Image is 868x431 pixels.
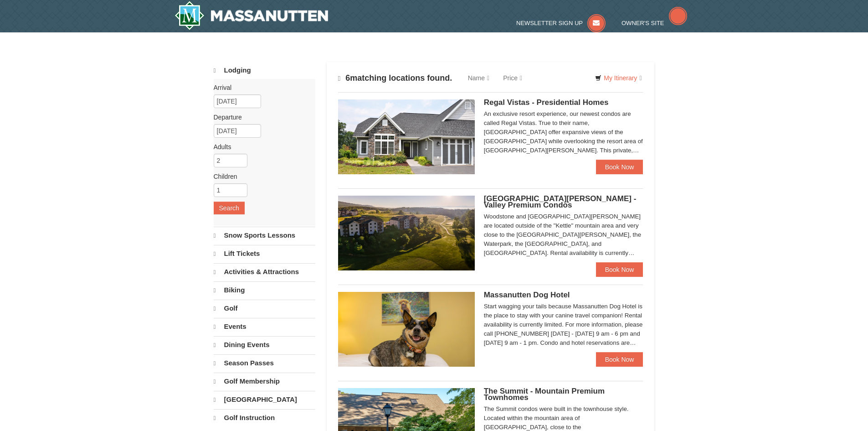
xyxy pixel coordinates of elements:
button: Search [214,202,245,214]
label: Arrival [214,83,308,92]
a: Dining Events [214,336,315,353]
img: Massanutten Resort Logo [175,1,329,30]
a: Events [214,318,315,335]
a: Book Now [596,352,643,367]
a: Massanutten Resort [175,1,329,30]
span: Regal Vistas - Presidential Homes [484,98,609,107]
div: Start wagging your tails because Massanutten Dog Hotel is the place to stay with your canine trav... [484,302,643,348]
a: Newsletter Sign Up [516,20,606,26]
label: Children [214,172,308,181]
label: Adults [214,142,308,151]
a: Owner's Site [621,20,687,26]
a: Price [496,69,529,87]
a: Lodging [214,62,315,79]
a: Lift Tickets [214,245,315,262]
div: An exclusive resort experience, our newest condos are called Regal Vistas. True to their name, [G... [484,109,643,155]
span: [GEOGRAPHIC_DATA][PERSON_NAME] - Valley Premium Condos [484,194,637,209]
span: Massanutten Dog Hotel [484,291,570,299]
img: 19218991-1-902409a9.jpg [338,99,475,174]
span: The Summit - Mountain Premium Townhomes [484,387,605,402]
a: Golf Instruction [214,409,315,426]
a: My Itinerary [589,71,647,85]
a: Activities & Attractions [214,263,315,280]
a: [GEOGRAPHIC_DATA] [214,391,315,408]
a: Snow Sports Lessons [214,227,315,244]
div: Woodstone and [GEOGRAPHIC_DATA][PERSON_NAME] are located outside of the "Kettle" mountain area an... [484,212,643,258]
a: Season Passes [214,354,315,372]
img: 27428181-5-81c892a3.jpg [338,292,475,367]
a: Name [461,69,496,87]
a: Golf Membership [214,373,315,390]
img: 19219041-4-ec11c166.jpg [338,196,475,270]
a: Biking [214,281,315,299]
a: Book Now [596,262,643,277]
a: Book Now [596,160,643,174]
span: Newsletter Sign Up [516,20,583,26]
a: Golf [214,300,315,317]
label: Departure [214,113,308,122]
span: Owner's Site [621,20,664,26]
